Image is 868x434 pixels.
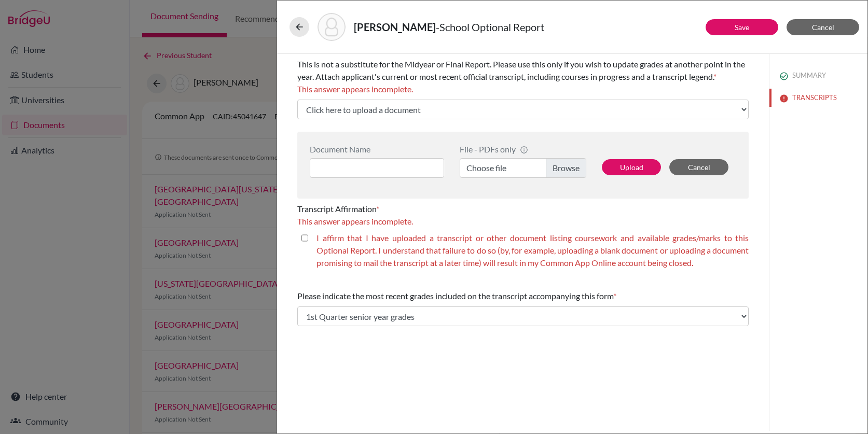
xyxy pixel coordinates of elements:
[297,59,745,81] span: This is not a substitute for the Midyear or Final Report. Please use this only if you wish to upd...
[316,232,749,269] label: I affirm that I have uploaded a transcript or other document listing coursework and available gra...
[780,72,788,80] img: check_circle_outline-e4d4ac0f8e9136db5ab2.svg
[669,159,728,175] button: Cancel
[602,159,661,175] button: Upload
[310,144,444,154] div: Document Name
[780,94,788,103] img: error-544570611efd0a2d1de9.svg
[460,144,586,154] div: File - PDFs only
[460,158,586,178] label: Choose file
[769,66,867,85] button: SUMMARY
[297,84,413,94] span: This answer appears incomplete.
[297,204,376,214] span: Transcript Affirmation
[769,89,867,107] button: TRANSCRIPTS
[520,146,528,154] span: info
[297,291,613,301] span: Please indicate the most recent grades included on the transcript accompanying this form
[436,21,544,33] span: - School Optional Report
[297,216,413,226] span: This answer appears incomplete.
[354,21,436,33] strong: [PERSON_NAME]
